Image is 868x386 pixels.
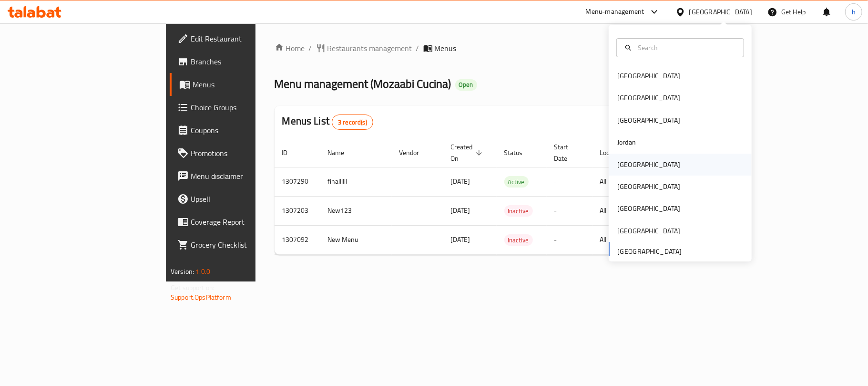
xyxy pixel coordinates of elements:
div: [GEOGRAPHIC_DATA] [617,115,680,125]
span: Branches [191,56,303,67]
td: - [547,196,592,225]
td: All [592,196,642,225]
span: Upsell [191,193,303,205]
td: New Menu [320,225,392,254]
a: Coupons [170,119,311,142]
span: Status [504,147,535,158]
span: Edit Restaurant [191,33,303,44]
a: Branches [170,50,311,73]
div: Menu-management [586,6,644,18]
span: 3 record(s) [332,118,373,127]
a: Coverage Report [170,210,311,233]
a: Upsell [170,188,311,210]
span: Start Date [554,141,581,164]
div: [GEOGRAPHIC_DATA] [617,181,680,192]
span: Created On [451,141,485,164]
a: Choice Groups [170,96,311,119]
div: [GEOGRAPHIC_DATA] [617,71,680,81]
span: Promotions [191,147,303,159]
span: Choice Groups [191,102,303,113]
span: Menus [435,42,457,54]
li: / [416,42,419,54]
div: [GEOGRAPHIC_DATA] [617,203,680,214]
td: - [547,167,592,196]
span: Active [504,177,529,188]
td: finallllll [320,167,392,196]
div: [GEOGRAPHIC_DATA] [689,7,752,17]
span: Inactive [504,235,533,246]
span: ID [282,147,300,158]
div: Jordan [617,137,636,147]
div: Inactive [504,234,533,246]
span: Restaurants management [327,42,412,54]
a: Promotions [170,142,311,165]
a: Restaurants management [316,42,412,54]
span: Menus [193,79,303,90]
a: Menus [170,73,311,96]
td: New123 [320,196,392,225]
h2: Menus List [282,114,373,130]
span: Name [328,147,357,158]
a: Grocery Checklist [170,233,311,256]
div: Active [504,176,529,188]
div: Total records count [332,115,373,130]
div: [GEOGRAPHIC_DATA] [617,226,680,236]
table: enhanced table [275,138,748,255]
span: Open [455,81,477,89]
span: Locale [600,147,630,158]
a: Edit Restaurant [170,27,311,50]
a: Support.OpsPlatform [171,291,231,303]
span: Coverage Report [191,216,303,228]
span: Grocery Checklist [191,239,303,250]
span: h [852,7,856,17]
span: Menu management ( Mozaabi Cucina ) [275,73,451,94]
span: Inactive [504,206,533,217]
div: [GEOGRAPHIC_DATA] [617,93,680,103]
div: Open [455,79,477,91]
nav: breadcrumb [275,42,683,54]
span: Coupons [191,125,303,136]
div: [GEOGRAPHIC_DATA] [617,159,680,170]
a: Menu disclaimer [170,165,311,188]
td: - [547,225,592,254]
span: 1.0.0 [195,265,210,278]
td: All [592,225,642,254]
span: Get support on: [171,282,214,294]
input: Search [634,42,738,53]
span: Version: [171,265,194,278]
span: [DATE] [451,204,470,217]
span: [DATE] [451,175,470,188]
span: [DATE] [451,233,470,246]
span: Menu disclaimer [191,170,303,182]
td: All [592,167,642,196]
span: Vendor [399,147,432,158]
